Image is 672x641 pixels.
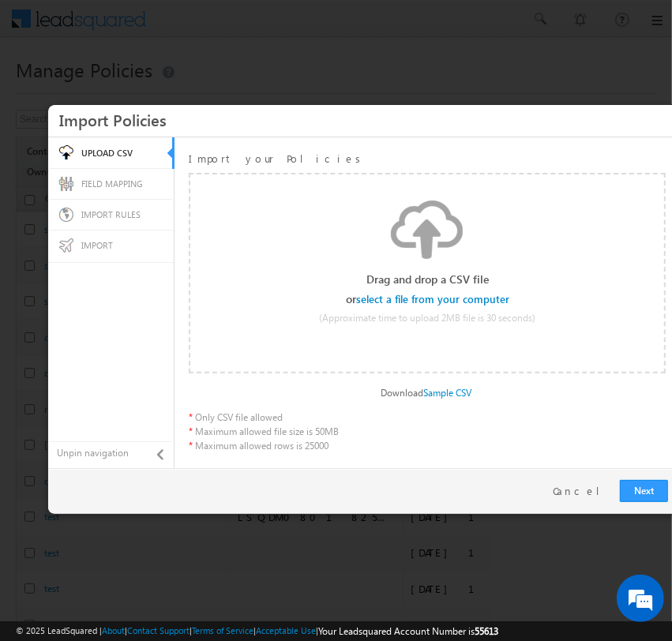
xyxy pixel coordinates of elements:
a: IMPORT RULES [48,199,174,231]
span: 55613 [475,625,498,637]
a: Next [620,480,668,502]
p: Only CSV file allowed [189,410,339,425]
span: © 2025 LeadSquared | | | | | [16,624,498,639]
div: Chat with us now [82,83,265,103]
a: Contact Support [127,625,190,635]
a: Sample CSV [423,387,471,399]
textarea: Type your message and hit 'Enter' [21,146,288,473]
p: Maximum allowed file size is 50MB [189,425,339,439]
span: Your Leadsquared Account Number is [318,625,498,637]
img: d_60004797649_company_0_60004797649 [27,83,66,103]
a: Acceptable Use [256,625,316,635]
a: Cancel [553,484,612,498]
a: About [102,625,125,635]
a: FIELD MAPPING [48,168,174,200]
div: Minimize live chat window [259,8,297,46]
span: Download [366,386,485,400]
h3: Import Policies [59,106,669,133]
a: UPLOAD CSV [48,137,171,169]
span: IMPORT [81,240,113,250]
span: UPLOAD CSV [81,148,133,158]
span: Unpin navigation [57,446,152,460]
a: IMPORT [48,230,174,262]
p: Maximum allowed rows is 25000 [189,439,339,453]
em: Start Chat [215,486,287,508]
span: FIELD MAPPING [81,178,143,189]
a: Terms of Service [192,625,253,635]
p: Import your Policies [189,152,666,166]
span: IMPORT RULES [81,209,141,219]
